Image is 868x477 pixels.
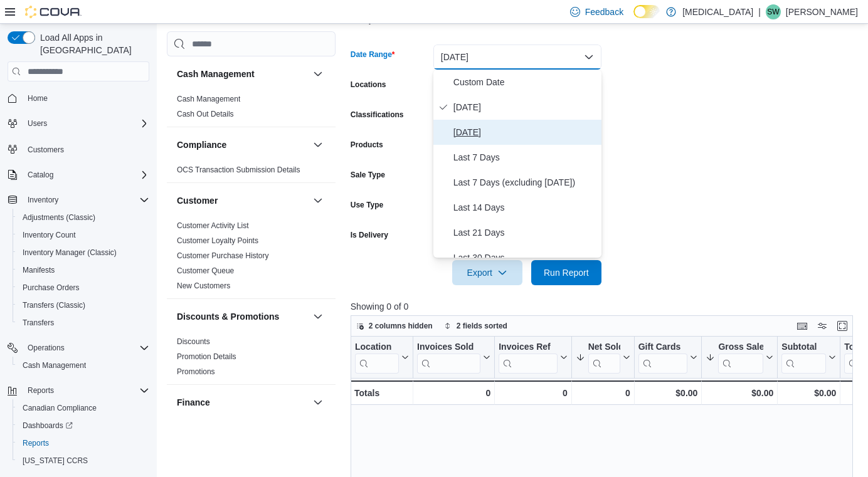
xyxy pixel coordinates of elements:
a: Adjustments (Classic) [18,210,100,225]
span: Inventory Count [18,228,149,243]
a: Customer Loyalty Points [177,236,258,245]
button: Reports [23,383,59,398]
span: Dark Mode [633,18,634,19]
a: Promotion Details [177,352,236,361]
a: Canadian Compliance [18,401,102,416]
button: Inventory Count [13,226,154,244]
span: Customer Queue [177,266,234,276]
button: Users [23,116,52,131]
span: Load All Apps in [GEOGRAPHIC_DATA] [35,31,149,56]
h3: Finance [177,396,210,409]
button: Compliance [177,139,308,151]
div: Gift Cards [638,342,687,354]
a: Transfers [18,315,59,330]
button: Inventory Manager (Classic) [13,244,154,261]
span: Purchase Orders [23,283,80,293]
span: Transfers [18,315,149,330]
button: Net Sold [575,342,630,374]
button: Customer [177,194,308,207]
div: 0 [499,385,567,401]
div: $0.00 [781,385,836,401]
span: Canadian Compliance [23,403,97,413]
div: Location [355,342,399,374]
span: Last 14 Days [453,200,596,215]
a: Customer Queue [177,266,234,275]
span: Adjustments (Classic) [18,210,149,225]
button: Operations [3,339,154,357]
button: Run Report [531,260,601,285]
button: Customers [3,140,154,158]
span: Customer Purchase History [177,251,269,261]
a: [US_STATE] CCRS [18,453,93,468]
a: Inventory Count [18,228,81,243]
label: Products [351,140,383,150]
span: Dashboards [23,421,73,431]
span: Adjustments (Classic) [23,212,95,223]
span: [DATE] [453,100,596,115]
span: Last 21 Days [453,225,596,240]
div: Net Sold [588,342,620,354]
span: New Customers [177,281,230,291]
span: Cash Management [18,358,149,373]
span: Cash Out Details [177,109,234,119]
input: Dark Mode [633,5,660,18]
span: Washington CCRS [18,453,149,468]
span: Users [23,116,149,131]
span: Manifests [23,265,55,275]
button: Enter fullscreen [835,318,850,333]
div: Select listbox [433,70,601,258]
a: Manifests [18,263,60,278]
span: Run Report [544,266,589,279]
h3: Discounts & Promotions [177,310,279,323]
label: Is Delivery [351,230,388,240]
span: Manifests [18,263,149,278]
button: Invoices Sold [417,342,490,374]
span: Operations [28,343,65,353]
button: Inventory [23,192,63,207]
div: Customer [167,218,336,298]
span: Transfers (Classic) [18,298,149,313]
span: SW [767,4,779,19]
a: Promotions [177,367,215,376]
p: [MEDICAL_DATA] [682,4,753,19]
a: Dashboards [18,418,78,433]
div: Invoices Sold [417,342,480,354]
button: Home [3,89,154,107]
span: Reports [28,385,54,396]
button: [DATE] [433,45,601,70]
button: Finance [177,396,308,409]
button: Discounts & Promotions [310,309,325,324]
button: [US_STATE] CCRS [13,452,154,469]
a: OCS Transaction Submission Details [177,165,300,174]
a: Transfers (Classic) [18,298,90,313]
button: Export [452,260,522,285]
button: Adjustments (Classic) [13,209,154,226]
div: Discounts & Promotions [167,334,336,384]
span: Custom Date [453,75,596,90]
span: Canadian Compliance [18,401,149,416]
div: Cash Management [167,92,336,127]
a: Reports [18,436,54,451]
button: Purchase Orders [13,279,154,296]
div: Net Sold [588,342,620,374]
span: Purchase Orders [18,280,149,295]
span: Dashboards [18,418,149,433]
span: 2 columns hidden [369,321,433,331]
div: Gross Sales [718,342,763,374]
a: Dashboards [13,417,154,434]
span: Reports [23,383,149,398]
span: Cash Management [177,94,240,104]
div: Subtotal [781,342,826,374]
button: Cash Management [177,68,308,80]
span: Customer Loyalty Points [177,236,258,246]
span: [US_STATE] CCRS [23,456,88,466]
button: Cash Management [310,66,325,81]
button: Catalog [23,167,58,182]
span: Customers [23,141,149,157]
a: Discounts [177,337,210,346]
span: Last 7 Days [453,150,596,165]
button: Gross Sales [706,342,773,374]
div: Invoices Ref [499,342,557,374]
span: Inventory [23,192,149,207]
a: Cash Management [177,95,240,103]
